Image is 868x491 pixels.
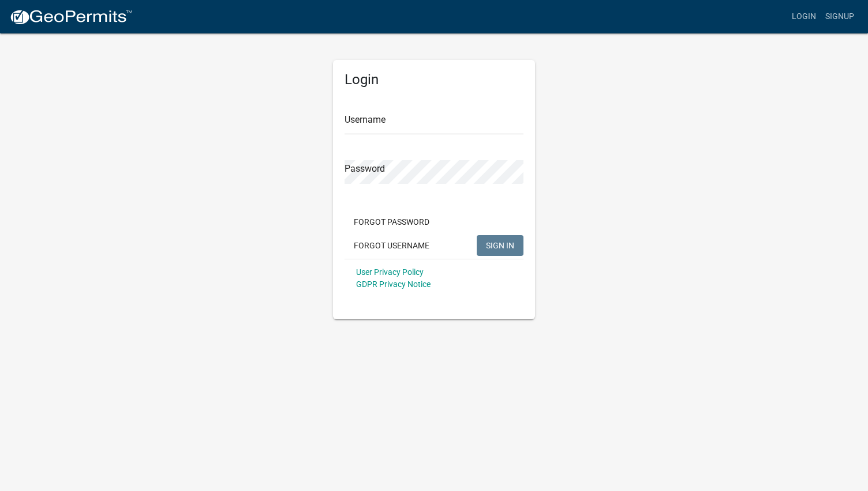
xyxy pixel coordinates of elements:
a: Login [787,6,821,28]
a: Signup [821,6,859,28]
button: Forgot Username [345,235,439,256]
button: SIGN IN [477,235,523,256]
h5: Login [345,71,523,88]
a: User Privacy Policy [356,267,424,277]
span: SIGN IN [486,240,514,250]
a: GDPR Privacy Notice [356,280,431,289]
button: Forgot Password [345,211,439,232]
